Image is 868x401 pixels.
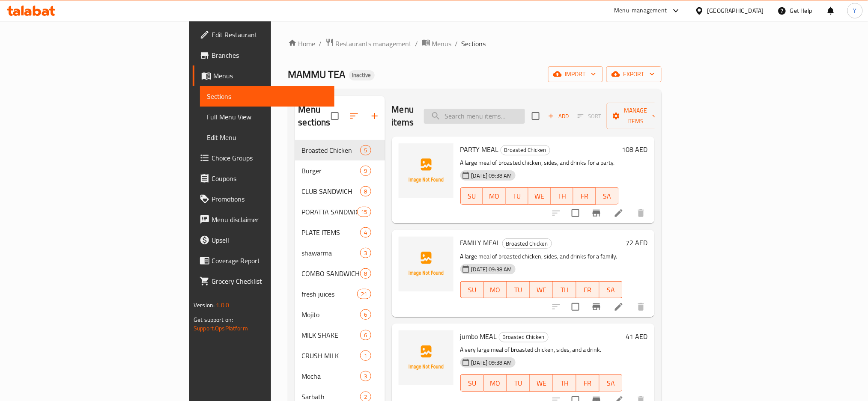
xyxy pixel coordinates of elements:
span: Sections [462,39,486,49]
button: TH [551,187,574,205]
span: Select all sections [326,107,344,125]
span: Inactive [349,71,375,79]
a: Coupons [193,168,334,189]
button: delete [631,297,651,317]
span: MO [486,190,502,202]
span: FR [580,284,596,296]
button: MO [484,374,507,392]
span: 6 [361,311,370,319]
span: MILK SHAKE [302,330,361,340]
span: Broasted Chicken [503,239,552,249]
a: Upsell [193,230,334,250]
span: Mocha [302,371,361,381]
img: PARTY MEAL [399,143,453,198]
button: MO [483,187,506,205]
span: MO [487,284,504,296]
span: Select section first [572,110,607,123]
span: Y [853,6,857,15]
span: TU [510,377,527,389]
button: WE [530,281,553,298]
div: shawarma3 [295,243,385,263]
span: Select section [527,107,545,125]
button: SA [600,281,623,298]
span: MAMMU TEA [288,65,346,84]
div: items [360,371,371,381]
button: Branch-specific-item [586,203,607,223]
a: Branches [193,45,334,65]
button: SU [460,187,483,205]
div: PLATE ITEMS [302,227,361,238]
div: items [360,330,371,340]
a: Edit menu item [614,302,624,312]
button: Manage items [607,103,664,129]
span: SA [600,190,615,202]
button: TU [507,281,530,298]
a: Edit menu item [614,208,624,218]
a: Menus [422,38,452,49]
div: items [360,186,371,196]
span: Branches [212,50,328,60]
a: Full Menu View [200,107,334,127]
span: CLUB SANDWICH [302,186,361,196]
span: Add [547,111,570,121]
div: items [360,227,371,238]
span: Grocery Checklist [212,276,328,286]
span: 3 [361,249,370,257]
button: TU [507,374,530,392]
nav: breadcrumb [288,38,662,49]
span: jumbo MEAL [460,330,497,343]
div: [GEOGRAPHIC_DATA] [707,6,764,15]
span: COMBO SANDWICH [302,268,361,279]
span: Burger [302,166,361,176]
span: Coverage Report [212,255,328,266]
div: Inactive [349,70,375,80]
span: 6 [361,331,370,339]
span: Full Menu View [207,112,328,122]
span: Promotions [212,194,328,204]
div: Broasted Chicken [499,332,549,342]
div: items [357,289,371,299]
button: WE [528,187,551,205]
span: WE [534,284,550,296]
div: CLUB SANDWICH8 [295,181,385,202]
span: 5 [361,146,370,154]
a: Menus [193,65,334,86]
a: Edit Menu [200,127,334,148]
span: SU [464,377,480,389]
button: MO [484,281,507,298]
button: FR [576,374,600,392]
button: SU [460,374,484,392]
span: Select to update [567,204,585,222]
h6: 72 AED [626,237,648,249]
span: 3 [361,372,370,380]
li: / [455,39,458,49]
a: Choice Groups [193,148,334,168]
div: PORATTA SANDWICH15 [295,202,385,222]
p: A large meal of broasted chicken, sides, and drinks for a family. [460,251,623,262]
span: Version: [194,300,215,311]
div: items [360,248,371,258]
span: FAMILY MEAL [460,236,501,249]
div: PLATE ITEMS4 [295,222,385,243]
span: shawarma [302,248,361,258]
button: Add [545,110,572,123]
span: 21 [358,290,370,298]
span: 9 [361,167,370,175]
span: 1.0.0 [216,300,229,311]
div: items [360,309,371,320]
span: SU [464,190,480,202]
span: 4 [361,229,370,237]
div: items [357,207,371,217]
span: Add item [545,110,572,123]
span: 8 [361,270,370,278]
span: fresh juices [302,289,358,299]
button: WE [530,374,553,392]
h2: Menu items [392,103,414,129]
span: Manage items [614,105,657,127]
a: Edit Restaurant [193,24,334,45]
